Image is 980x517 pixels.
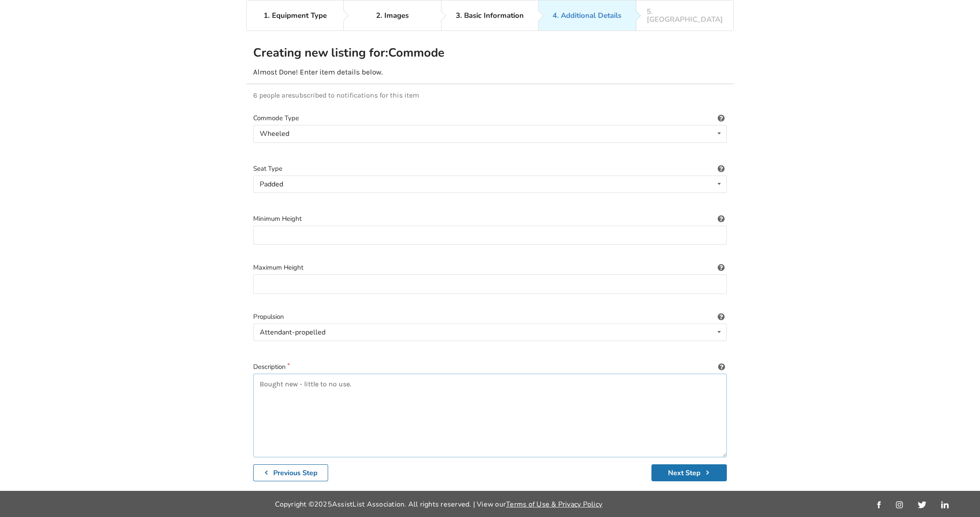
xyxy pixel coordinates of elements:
[506,500,602,509] a: Terms of Use & Privacy Policy
[877,501,881,508] img: facebook_link
[264,12,327,20] div: 1. Equipment Type
[456,12,524,20] div: 3. Basic Information
[253,113,727,123] label: Commode Type
[376,12,409,20] div: 2. Images
[651,464,727,481] button: Next Step
[253,164,727,174] label: Seat Type
[253,312,727,322] label: Propulsion
[260,181,283,188] div: Padded
[918,501,926,508] img: twitter_link
[253,263,727,273] label: Maximum Height
[941,501,949,508] img: linkedin_link
[253,45,488,61] h2: Creating new listing for: Commode
[253,374,727,457] textarea: Bought new - little to no use.
[896,501,903,508] img: instagram_link
[260,130,289,137] div: Wheeled
[273,468,318,478] b: Previous Step
[253,91,727,99] p: 6 people are subscribed to notifications for this item
[553,12,621,20] div: 4. Additional Details
[260,329,326,336] div: Attendant-propelled
[253,464,328,481] button: Previous Step
[253,68,727,77] p: Almost Done! Enter item details below.
[253,214,727,224] label: Minimum Height
[253,362,727,372] label: Description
